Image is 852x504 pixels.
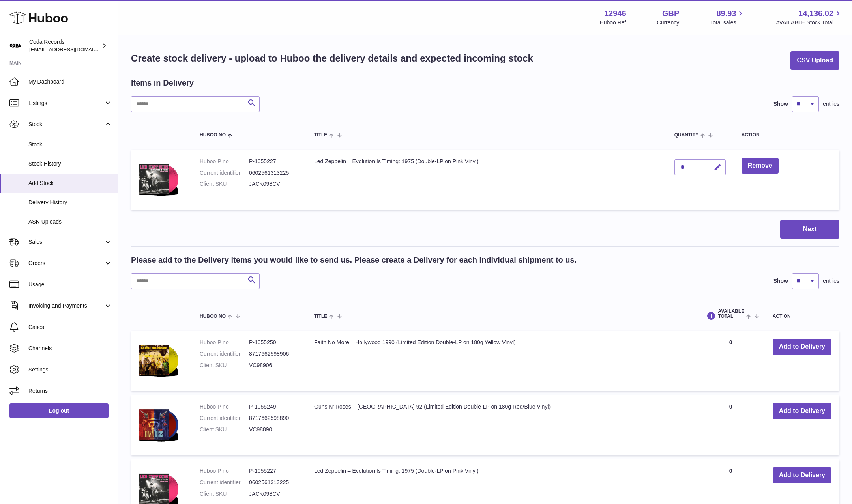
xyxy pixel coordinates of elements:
[306,331,697,391] td: Faith No More – Hollywood 1990 (Limited Edition Double-LP on 180g Yellow Vinyl)
[249,467,298,475] dd: P-1055227
[773,467,831,483] button: Add to Delivery
[28,78,112,86] span: My Dashboard
[798,8,833,19] span: 14,136.02
[28,345,112,352] span: Channels
[28,387,112,395] span: Returns
[200,479,249,486] dt: Current identifier
[780,220,839,239] button: Next
[200,403,249,411] dt: Huboo P no
[662,8,679,19] strong: GBP
[200,339,249,346] dt: Huboo P no
[28,121,104,128] span: Stock
[200,426,249,433] dt: Client SKU
[823,277,839,285] span: entries
[742,133,831,138] div: Action
[697,395,764,455] td: 0
[249,362,298,369] dd: VC98906
[200,158,249,165] dt: Huboo P no
[200,169,249,177] dt: Current identifier
[139,403,178,446] img: Guns N’ Roses – Argentina 92 (Limited Edition Double-LP on 180g Red/Blue Vinyl)
[131,255,577,265] h2: Please add to the Delivery items you would like to send us. Please create a Delivery for each ind...
[249,180,298,188] dd: JACK098CV
[710,19,745,26] span: Total sales
[200,490,249,498] dt: Client SKU
[249,426,298,433] dd: VC98890
[249,414,298,422] dd: 8717662598890
[604,8,626,19] strong: 12946
[773,277,788,285] label: Show
[718,309,744,319] span: AVAILABLE Total
[28,179,112,187] span: Add Stock
[776,8,843,26] a: 14,136.02 AVAILABLE Stock Total
[674,133,698,138] span: Quantity
[28,323,112,331] span: Cases
[249,350,298,358] dd: 8717662598906
[249,169,298,177] dd: 0602561313225
[9,403,109,418] a: Log out
[200,133,226,138] span: Huboo no
[773,314,831,319] div: Action
[697,331,764,391] td: 0
[28,302,104,310] span: Invoicing and Payments
[776,19,843,26] span: AVAILABLE Stock Total
[28,218,112,226] span: ASN Uploads
[716,8,736,19] span: 89.93
[790,51,839,70] button: CSV Upload
[710,8,745,26] a: 89.93 Total sales
[249,158,298,165] dd: P-1055227
[200,467,249,475] dt: Huboo P no
[28,281,112,288] span: Usage
[139,158,178,200] img: Led Zeppelin – Evolution Is Timing: 1975 (Double-LP on Pink Vinyl)
[249,479,298,486] dd: 0602561313225
[28,99,104,107] span: Listings
[773,403,831,419] button: Add to Delivery
[823,100,839,108] span: entries
[131,78,194,88] h2: Items in Delivery
[314,133,327,138] span: Title
[306,150,667,210] td: Led Zeppelin – Evolution Is Timing: 1975 (Double-LP on Pink Vinyl)
[249,490,298,498] dd: JACK098CV
[249,339,298,346] dd: P-1055250
[742,158,779,174] button: Remove
[28,366,112,373] span: Settings
[773,339,831,355] button: Add to Delivery
[200,314,226,319] span: Huboo no
[9,40,21,52] img: haz@pcatmedia.com
[200,362,249,369] dt: Client SKU
[28,238,104,246] span: Sales
[306,395,697,455] td: Guns N’ Roses – [GEOGRAPHIC_DATA] 92 (Limited Edition Double-LP on 180g Red/Blue Vinyl)
[200,180,249,188] dt: Client SKU
[28,199,112,206] span: Delivery History
[657,19,680,26] div: Currency
[29,38,100,53] div: Coda Records
[28,259,104,267] span: Orders
[139,339,178,381] img: Faith No More – Hollywood 1990 (Limited Edition Double-LP on 180g Yellow Vinyl)
[28,141,112,148] span: Stock
[200,414,249,422] dt: Current identifier
[28,160,112,168] span: Stock History
[773,100,788,108] label: Show
[249,403,298,411] dd: P-1055249
[200,350,249,358] dt: Current identifier
[29,46,116,52] span: [EMAIL_ADDRESS][DOMAIN_NAME]
[314,314,327,319] span: Title
[600,19,626,26] div: Huboo Ref
[131,52,533,65] h1: Create stock delivery - upload to Huboo the delivery details and expected incoming stock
